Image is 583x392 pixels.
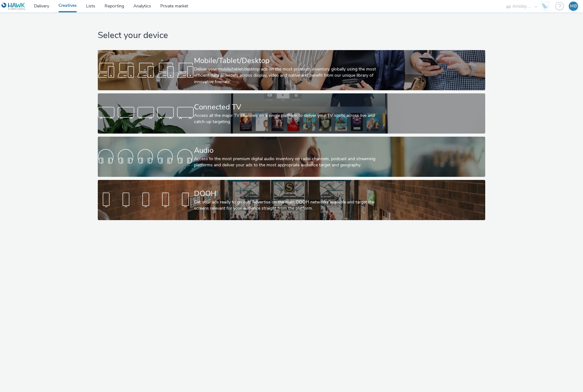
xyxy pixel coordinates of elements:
[98,93,485,134] a: Connected TVAccess all the major TV channels on a single platform to deliver your TV spots across...
[194,199,387,212] div: Get your ads ready to go out! Advertise on the main DOOH networks available and target the screen...
[540,1,550,11] img: Hawk Academy
[194,66,387,85] div: Deliver your mobile/tablet/desktop ads on the most premium inventory globally using the most effi...
[98,30,485,41] h1: Select your device
[98,50,485,90] a: Mobile/Tablet/DesktopDeliver your mobile/tablet/desktop ads on the most premium inventory globall...
[570,2,577,11] div: MØ
[194,113,387,125] div: Access all the major TV channels on a single platform to deliver your TV spots across live and ca...
[98,137,485,177] a: AudioAccess to the most premium digital audio inventory on radio channels, podcast and streaming ...
[194,188,387,199] div: DOOH
[2,2,25,10] img: undefined Logo
[194,156,387,168] div: Access to the most premium digital audio inventory on radio channels, podcast and streaming platf...
[194,145,387,156] div: Audio
[540,1,552,11] a: Hawk Academy
[194,55,387,66] div: Mobile/Tablet/Desktop
[98,180,485,220] a: DOOHGet your ads ready to go out! Advertise on the main DOOH networks available and target the sc...
[194,102,387,113] div: Connected TV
